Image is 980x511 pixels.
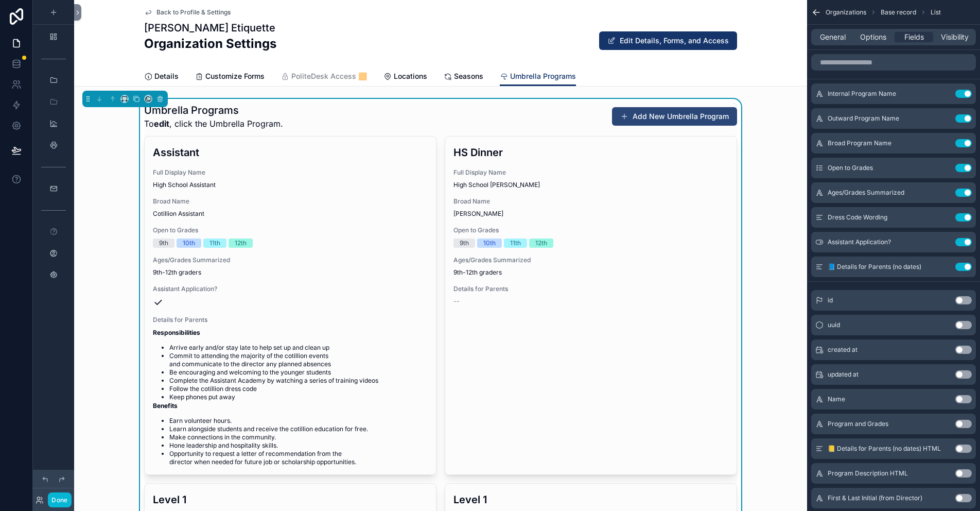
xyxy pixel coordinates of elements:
[453,226,728,234] span: Open to Grades
[144,35,276,52] h2: Organization Settings
[820,32,846,42] span: General
[153,181,428,189] span: High School Assistant
[826,8,866,16] span: Organizations
[153,268,428,277] span: 9th-12th graders
[183,239,195,248] div: 10th
[828,296,833,304] span: id
[453,181,728,189] span: High School [PERSON_NAME]
[453,197,728,206] span: Broad Name
[828,469,908,478] span: Program Description HTML
[860,32,886,42] span: Options
[156,8,231,16] span: Back to Profile & Settings
[291,71,367,81] span: PoliteDesk Access 🟧
[394,71,427,81] span: Locations
[153,226,428,234] span: Open to Grades
[205,71,265,81] span: Customize Forms
[153,285,428,293] span: Assistant Application?
[209,239,220,248] div: 11th
[453,297,460,305] span: --
[159,239,168,248] div: 9th
[169,377,428,385] li: Complete the Assistant Academy by watching a series of training videos
[154,118,169,129] strong: edit
[612,107,737,126] button: Add New Umbrella Program
[828,164,873,172] span: Open to Grades
[941,32,969,42] span: Visibility
[153,492,428,507] h3: Level 1
[828,395,845,403] span: Name
[510,71,576,81] span: Umbrella Programs
[453,492,728,507] h3: Level 1
[144,8,231,16] a: Back to Profile & Settings
[169,352,428,368] li: Commit to attending the majority of the cotillion events and communicate to the director any plan...
[500,67,576,87] a: Umbrella Programs
[144,21,276,35] h1: [PERSON_NAME] Etiquette
[483,239,496,248] div: 10th
[153,197,428,206] span: Broad Name
[931,8,941,16] span: List
[828,321,840,329] span: uuid
[453,268,728,277] span: 9th-12th graders
[169,344,428,352] li: Arrive early and/or stay late to help set up and clean up
[144,136,436,475] a: AssistantFull Display NameHigh School AssistantBroad NameCotillion AssistantOpen to Grades9th10th...
[828,90,896,98] span: Internal Program Name
[169,417,428,425] li: Earn volunteer hours.
[169,368,428,377] li: Be encouraging and welcoming to the younger students
[144,117,283,130] span: To , click the Umbrella Program.
[453,256,728,264] span: Ages/Grades Summarized
[599,31,737,50] button: Edit Details, Forms, and Access
[383,67,427,88] a: Locations
[169,433,428,441] li: Make connections in the community.
[828,213,887,222] span: Dress Code Wording
[904,32,924,42] span: Fields
[444,67,483,88] a: Seasons
[154,71,179,81] span: Details
[453,285,728,293] span: Details for Parents
[169,385,428,393] li: Follow the cotillion dress code
[453,168,728,177] span: Full Display Name
[828,139,891,147] span: Broad Program Name
[828,346,857,354] span: created at
[535,239,547,248] div: 12th
[169,425,428,433] li: Learn alongside students and receive the cotillion education for free.
[153,316,428,324] span: Details for Parents
[510,239,521,248] div: 11th
[153,168,428,177] span: Full Display Name
[453,210,728,218] span: [PERSON_NAME]
[48,492,71,507] button: Done
[153,145,428,160] h3: Assistant
[454,71,483,81] span: Seasons
[153,210,428,218] span: Cotillion Assistant
[195,67,265,88] a: Customize Forms
[235,239,247,248] div: 12th
[169,450,428,466] li: Opportunity to request a letter of recommendation from the director when needed for future job or...
[828,189,904,197] span: Ages/Grades Summarized
[828,263,921,271] span: 📘 Details for Parents (no dates)
[828,445,941,453] span: 📒 Details for Parents (no dates) HTML
[169,393,428,401] li: Keep phones put away
[828,420,888,428] span: Program and Grades
[828,370,859,379] span: updated at
[453,145,728,160] h3: HS Dinner
[460,239,469,248] div: 9th
[881,8,916,16] span: Base record
[169,441,428,450] li: Hone leadership and hospitality skills.
[153,402,178,410] strong: Benefits
[281,67,367,88] a: PoliteDesk Access 🟧
[144,67,179,88] a: Details
[828,238,891,246] span: Assistant Application?
[153,329,200,336] strong: Responsibilities
[144,103,283,117] h1: Umbrella Programs
[828,494,922,502] span: First & Last Initial (from Director)
[445,136,737,475] a: HS DinnerFull Display NameHigh School [PERSON_NAME]Broad Name[PERSON_NAME]Open to Grades9th10th11...
[153,256,428,264] span: Ages/Grades Summarized
[828,114,899,123] span: Outward Program Name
